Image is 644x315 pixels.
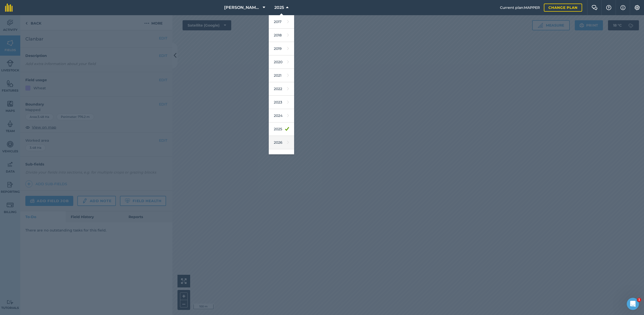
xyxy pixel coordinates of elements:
a: 2018 [269,29,294,42]
span: 2025 [274,5,284,11]
img: A question mark icon [606,5,612,10]
a: 2022 [269,82,294,96]
img: fieldmargin Logo [5,4,13,12]
img: Two speech bubbles overlapping with the left bubble in the forefront [592,5,598,10]
a: 2026 [269,136,294,149]
a: Change plan [544,4,582,12]
a: 2017 [269,15,294,29]
a: 2024 [269,109,294,122]
img: svg+xml;base64,PHN2ZyB4bWxucz0iaHR0cDovL3d3dy53My5vcmcvMjAwMC9zdmciIHdpZHRoPSIxNyIgaGVpZ2h0PSIxNy... [620,5,625,11]
a: 2020 [269,55,294,69]
a: 2021 [269,69,294,82]
span: Current plan : MAPPER [500,5,540,10]
iframe: Intercom live chat [627,298,639,310]
span: [PERSON_NAME] Farm [224,5,261,11]
img: A cog icon [634,5,640,10]
a: 2027 [269,149,294,163]
a: 2023 [269,96,294,109]
a: 2019 [269,42,294,55]
span: 1 [637,298,641,302]
a: 2025 [269,122,294,136]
